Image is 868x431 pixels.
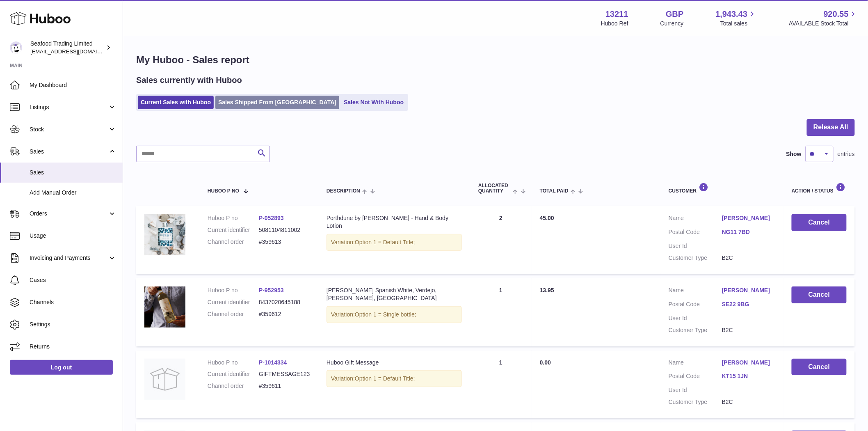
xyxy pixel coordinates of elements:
span: Total paid [540,188,569,194]
td: 2 [470,206,532,274]
img: Rick-Stein-Spanish-White.jpg [144,287,185,328]
strong: GBP [666,9,683,20]
span: Option 1 = Default Title; [355,375,415,382]
dt: Channel order [208,382,259,390]
dd: #359613 [259,238,310,246]
span: Total sales [720,20,757,28]
span: Orders [30,210,108,218]
dt: Huboo P no [208,287,259,294]
span: Sales [30,148,108,156]
a: Log out [10,360,113,375]
dd: B2C [722,326,775,334]
h1: My Huboo - Sales report [136,53,855,66]
div: [PERSON_NAME] Spanish White, Verdejo, [PERSON_NAME], [GEOGRAPHIC_DATA] [327,287,462,302]
a: SE22 9BG [722,300,775,308]
a: [PERSON_NAME] [722,359,775,367]
button: Cancel [792,214,847,231]
dt: Name [669,287,722,296]
a: Sales Not With Huboo [341,96,407,109]
span: Settings [30,321,116,328]
span: Invoicing and Payments [30,254,108,262]
dt: Customer Type [669,398,722,406]
div: Currency [660,20,684,28]
img: no-photo.jpg [144,359,185,400]
span: Stock [30,126,108,133]
dd: B2C [722,398,775,406]
div: Variation: [327,370,462,387]
span: Option 1 = Single bottle; [355,311,416,318]
span: Add Manual Order [30,189,116,197]
dt: Huboo P no [208,214,259,222]
dt: User Id [669,314,722,322]
span: Huboo P no [208,188,239,194]
img: Untitleddesign_5_3567bb60-26f8-4a06-b190-537de240338b.png [144,214,185,255]
a: KT15 1JN [722,372,775,380]
dd: B2C [722,254,775,262]
dt: Postal Code [669,372,722,382]
dt: User Id [669,242,722,250]
span: [EMAIL_ADDRESS][DOMAIN_NAME] [30,48,121,55]
dt: Postal Code [669,300,722,310]
div: Seafood Trading Limited [30,40,104,55]
span: Listings [30,103,108,111]
dt: Channel order [208,310,259,318]
h2: Sales currently with Huboo [136,75,242,86]
span: 13.95 [540,287,554,293]
dd: #359611 [259,382,310,390]
span: 0.00 [540,359,551,366]
button: Release All [807,119,855,136]
span: Description [327,188,360,194]
strong: 13211 [605,9,628,20]
span: Cases [30,276,116,284]
dt: Current identifier [208,370,259,378]
span: Sales [30,169,116,177]
dd: GIFTMESSAGE123 [259,370,310,378]
dt: Current identifier [208,226,259,234]
span: entries [838,150,855,158]
span: Channels [30,298,116,306]
dd: #359612 [259,310,310,318]
dt: Name [669,214,722,224]
a: P-1014334 [259,359,287,366]
span: AVAILABLE Stock Total [789,20,858,28]
span: 1,943.43 [716,9,748,20]
button: Cancel [792,287,847,303]
dt: Huboo P no [208,359,259,367]
a: P-952953 [259,287,284,293]
div: Huboo Gift Message [327,359,462,367]
span: 920.55 [824,9,849,20]
a: [PERSON_NAME] [722,214,775,222]
a: NG11 7BD [722,228,775,236]
dt: Customer Type [669,326,722,334]
dt: Current identifier [208,298,259,306]
dt: Channel order [208,238,259,246]
div: Huboo Ref [601,20,628,28]
dt: User Id [669,386,722,394]
div: Porthdune by [PERSON_NAME] - Hand & Body Lotion [327,214,462,230]
span: Option 1 = Default Title; [355,239,415,245]
button: Cancel [792,359,847,376]
dt: Name [669,359,722,369]
dd: 8437020645188 [259,298,310,306]
a: Current Sales with Huboo [138,96,214,109]
span: ALLOCATED Quantity [478,183,511,194]
label: Show [786,150,802,158]
div: Variation: [327,306,462,323]
dt: Customer Type [669,254,722,262]
a: [PERSON_NAME] [722,287,775,294]
a: P-952893 [259,215,284,221]
dt: Postal Code [669,228,722,238]
div: Action / Status [792,183,847,194]
a: Sales Shipped From [GEOGRAPHIC_DATA] [215,96,339,109]
a: 920.55 AVAILABLE Stock Total [789,9,858,28]
span: Returns [30,343,116,351]
div: Variation: [327,234,462,251]
div: Customer [669,183,775,194]
dd: 5081104811002 [259,226,310,234]
img: internalAdmin-13211@internal.huboo.com [10,41,22,54]
a: 1,943.43 Total sales [716,9,757,28]
span: 45.00 [540,215,554,221]
td: 1 [470,278,532,346]
span: My Dashboard [30,81,116,89]
span: Usage [30,232,116,240]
